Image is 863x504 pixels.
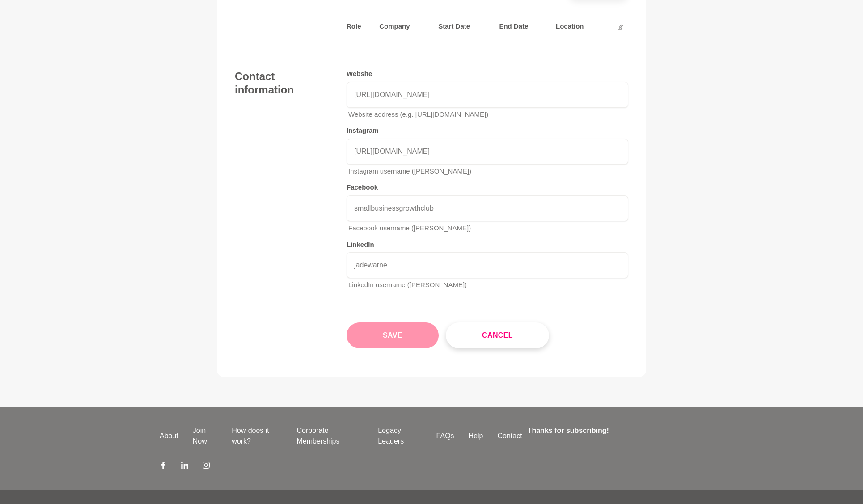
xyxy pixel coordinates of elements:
a: Instagram [203,461,210,472]
input: Website address (https://yourwebsite.com) [347,82,628,108]
a: Facebook [160,461,167,472]
h5: LinkedIn [347,241,628,249]
input: Instagram username [347,139,628,165]
p: Facebook username ([PERSON_NAME]) [348,223,628,233]
h5: Location [556,22,605,31]
button: Save [347,322,439,348]
h5: Instagram [347,127,628,135]
a: Join Now [186,425,224,447]
h4: Contact information [235,70,329,97]
a: Help [461,431,491,441]
h5: Company [379,22,433,31]
h5: Facebook [347,183,628,192]
h4: Thanks for subscribing! [528,425,698,436]
h5: Start Date [438,22,494,31]
button: Cancel [446,322,549,348]
input: LinkedIn username [347,252,628,278]
a: Contact [491,431,529,441]
h5: Website [347,70,628,78]
p: LinkedIn username ([PERSON_NAME]) [348,280,628,290]
a: About [152,431,186,441]
p: Website address (e.g. [URL][DOMAIN_NAME]) [348,110,628,120]
h5: End Date [499,22,550,31]
input: Facebook username [347,195,628,221]
p: Instagram username ([PERSON_NAME]) [348,166,628,177]
a: LinkedIn [181,461,188,472]
a: Corporate Memberships [289,425,371,447]
a: How does it work? [224,425,289,447]
a: Legacy Leaders [371,425,429,447]
a: FAQs [429,431,461,441]
h5: Role [347,22,374,31]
